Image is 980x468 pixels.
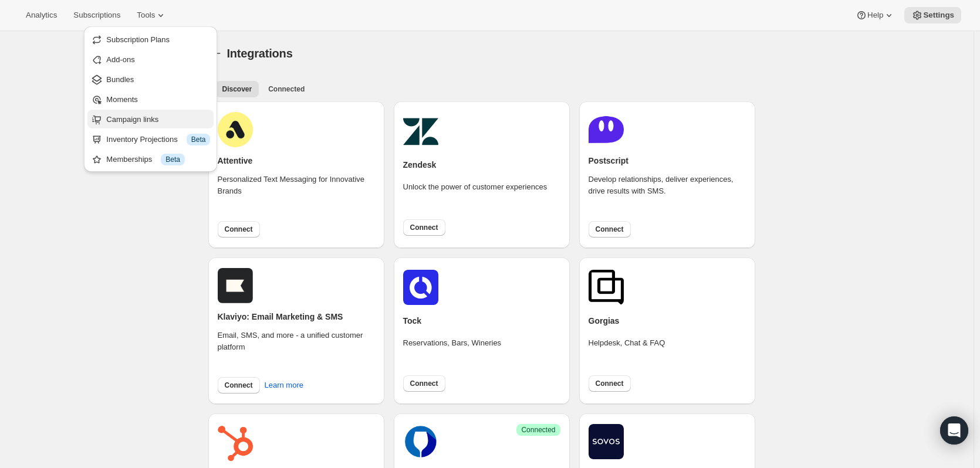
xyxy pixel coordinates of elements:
[403,375,445,392] button: Connect
[268,84,305,94] span: Connected
[589,155,628,167] h2: Postscript
[87,50,214,69] button: Add-ons
[225,381,253,390] span: Connect
[589,375,631,392] button: Connect
[596,379,624,388] span: Connect
[218,221,260,238] button: Connect
[218,330,375,369] div: Email, SMS, and more - a unified customer platform
[258,376,310,395] button: Learn more
[403,159,437,171] h2: Zendesk
[106,55,134,64] span: Add-ons
[265,379,303,391] span: Learn more
[66,7,127,23] button: Subscriptions
[849,7,902,23] button: Help
[403,181,548,209] div: Unlock the power of customer experiences
[106,134,210,145] div: Inventory Projections
[867,11,883,20] span: Help
[215,81,259,97] button: All customers
[403,424,438,459] img: drinks.png
[87,150,214,168] button: Memberships
[589,424,624,459] img: shipcompliant.png
[106,95,137,104] span: Moments
[165,155,180,164] span: Beta
[87,70,214,89] button: Bundles
[19,7,64,23] button: Analytics
[403,270,438,305] img: tockicon.png
[589,337,665,365] div: Helpdesk, Chat & FAQ
[87,130,214,148] button: Inventory Projections
[218,155,253,167] h2: Attentive
[410,223,438,232] span: Connect
[26,11,57,20] span: Analytics
[218,112,253,147] img: attentive.png
[218,311,343,323] h2: Klaviyo: Email Marketing & SMS
[130,7,174,23] button: Tools
[904,7,961,23] button: Settings
[589,315,620,327] h2: Gorgias
[191,135,206,144] span: Beta
[403,337,502,365] div: Reservations, Bars, Wineries
[410,379,438,388] span: Connect
[923,11,954,20] span: Settings
[106,75,134,84] span: Bundles
[87,90,214,108] button: Moments
[73,11,120,20] span: Subscriptions
[596,225,624,234] span: Connect
[589,174,746,213] div: Develop relationships, deliver experiences, drive results with SMS.
[589,112,624,147] img: postscript.png
[403,114,438,149] img: zendesk.png
[106,35,170,44] span: Subscription Plans
[218,174,375,213] div: Personalized Text Messaging for Innovative Brands
[403,315,422,327] h2: Tock
[225,225,253,234] span: Connect
[218,426,253,461] img: hubspot.png
[940,416,968,445] div: Open Intercom Messenger
[589,270,624,305] img: gorgias.png
[137,11,155,20] span: Tools
[218,377,260,394] button: Connect
[589,221,631,238] button: Connect
[106,154,210,165] div: Memberships
[521,425,555,435] span: Connected
[222,84,252,94] span: Discover
[87,30,214,49] button: Subscription Plans
[403,219,445,236] button: Connect
[87,110,214,128] button: Campaign links
[106,115,158,124] span: Campaign links
[227,47,293,60] span: Integrations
